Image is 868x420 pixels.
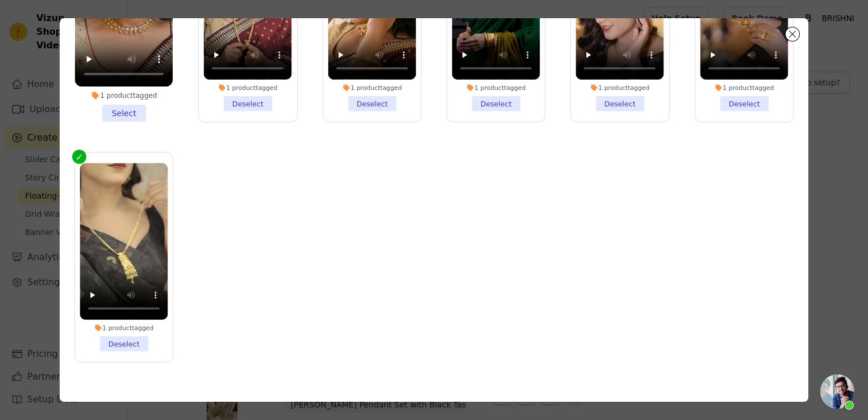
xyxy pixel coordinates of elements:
[700,84,788,92] div: 1 product tagged
[786,27,799,41] button: Close modal
[204,84,292,92] div: 1 product tagged
[80,324,168,332] div: 1 product tagged
[328,84,416,92] div: 1 product tagged
[75,91,173,100] div: 1 product tagged
[576,84,664,92] div: 1 product tagged
[820,374,854,409] a: Open chat
[452,84,540,92] div: 1 product tagged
